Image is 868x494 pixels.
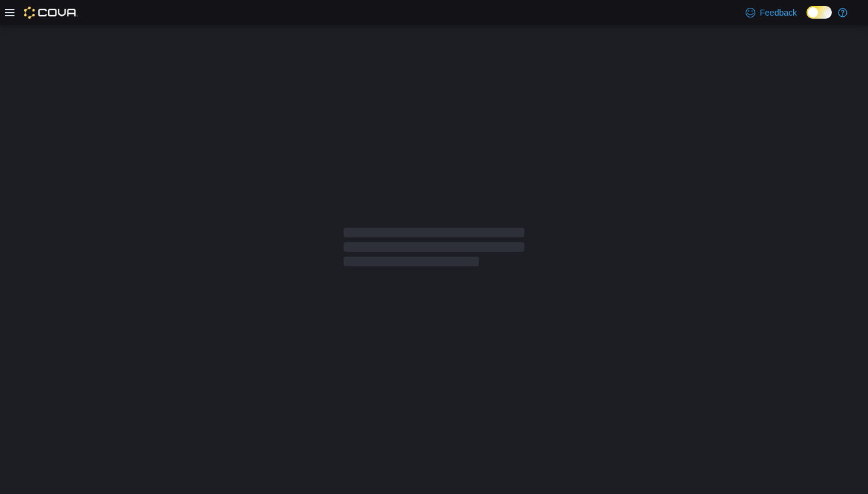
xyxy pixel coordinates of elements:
[344,230,524,269] span: Loading
[24,7,78,19] img: Cova
[741,1,802,25] a: Feedback
[807,6,832,19] input: Dark Mode
[807,19,807,19] span: Dark Mode
[760,7,797,19] span: Feedback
